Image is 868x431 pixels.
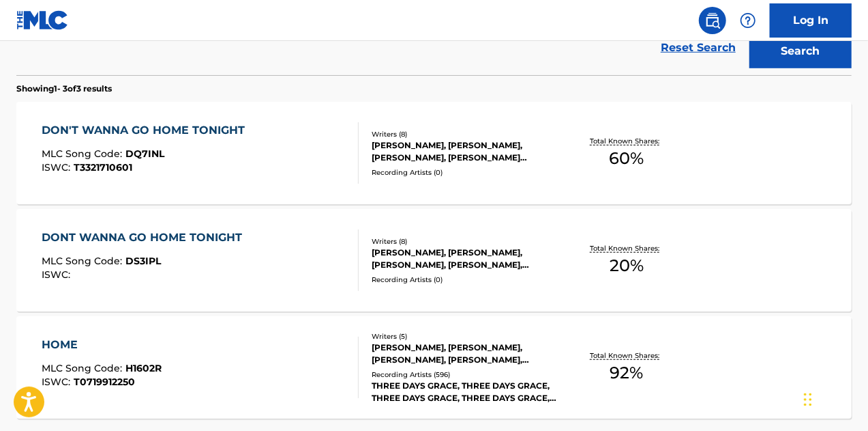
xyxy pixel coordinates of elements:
span: T3321710601 [74,161,132,173]
div: Writers ( 5 ) [372,331,557,342]
span: ISWC : [42,268,74,281]
p: Showing 1 - 3 of 3 results [16,83,112,95]
span: MLC Song Code : [42,255,125,267]
span: DS3IPL [125,255,161,267]
span: ISWC : [42,161,74,173]
span: T0719912250 [74,376,135,388]
a: Public Search [699,7,726,34]
a: DONT WANNA GO HOME TONIGHTMLC Song Code:DS3IPLISWC:Writers (8)[PERSON_NAME], [PERSON_NAME], [PERS... [16,209,852,311]
img: search [704,12,721,29]
div: Writers ( 8 ) [372,236,557,247]
div: Drag [804,379,812,420]
span: 60 % [610,146,644,171]
p: Total Known Shares: [590,136,663,146]
a: DON'T WANNA GO HOME TONIGHTMLC Song Code:DQ7INLISWC:T3321710601Writers (8)[PERSON_NAME], [PERSON_... [16,102,852,204]
div: DON'T WANNA GO HOME TONIGHT [42,122,252,139]
span: H1602R [125,362,162,374]
button: Search [749,34,852,68]
div: DONT WANNA GO HOME TONIGHT [42,230,249,246]
span: MLC Song Code : [42,362,125,374]
div: [PERSON_NAME], [PERSON_NAME], [PERSON_NAME], [PERSON_NAME], [PERSON_NAME], [PERSON_NAME], [PERSON... [372,247,557,271]
div: Help [734,7,762,34]
iframe: Chat Widget [800,365,868,431]
img: help [740,12,756,29]
span: 92 % [610,361,644,385]
div: Recording Artists ( 0 ) [372,275,557,285]
a: Log In [770,3,852,38]
p: Total Known Shares: [590,350,663,361]
span: DQ7INL [125,148,164,160]
div: [PERSON_NAME], [PERSON_NAME], [PERSON_NAME], [PERSON_NAME] [PERSON_NAME], [PERSON_NAME], [PERSON_... [372,139,557,164]
img: MLC Logo [16,10,69,30]
span: MLC Song Code : [42,148,125,160]
div: Recording Artists ( 596 ) [372,370,557,380]
div: HOME [42,337,162,353]
span: 20 % [610,253,644,278]
div: THREE DAYS GRACE, THREE DAYS GRACE, THREE DAYS GRACE, THREE DAYS GRACE, THREE DAYS [PERSON_NAME] [372,380,557,404]
a: Reset Search [654,33,743,63]
div: Writers ( 8 ) [372,129,557,139]
span: ISWC : [42,376,74,388]
div: [PERSON_NAME], [PERSON_NAME], [PERSON_NAME], [PERSON_NAME], [PERSON_NAME] [372,342,557,366]
p: Total Known Shares: [590,243,663,253]
div: Recording Artists ( 0 ) [372,167,557,178]
a: HOMEMLC Song Code:H1602RISWC:T0719912250Writers (5)[PERSON_NAME], [PERSON_NAME], [PERSON_NAME], [... [16,316,852,419]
